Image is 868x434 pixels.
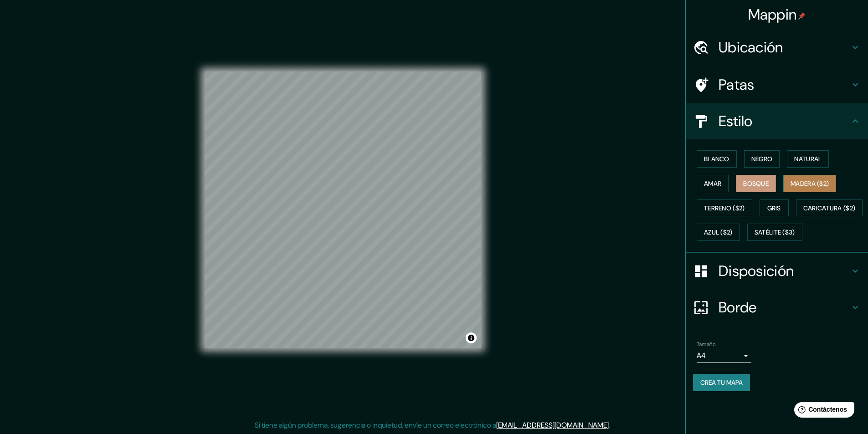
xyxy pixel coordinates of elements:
[697,199,752,217] button: Terreno ($2)
[611,420,613,430] font: .
[697,150,737,168] button: Blanco
[697,348,751,363] div: A4
[744,150,780,168] button: Negro
[755,229,795,237] font: Satélite ($3)
[496,420,609,430] a: [EMAIL_ADDRESS][DOMAIN_NAME]
[686,289,868,326] div: Borde
[767,204,781,212] font: Gris
[255,420,496,430] font: Si tiene algún problema, sugerencia o inquietud, envíe un correo electrónico a
[697,351,706,360] font: A4
[719,298,757,317] font: Borde
[697,175,729,192] button: Amar
[697,224,740,241] button: Azul ($2)
[751,155,773,163] font: Negro
[798,12,806,20] img: pin-icon.png
[760,199,789,217] button: Gris
[719,112,753,131] font: Estilo
[748,5,797,24] font: Mappin
[700,378,743,387] font: Crea tu mapa
[743,179,769,188] font: Bosque
[787,150,829,168] button: Natural
[791,179,829,188] font: Madera ($2)
[783,175,836,192] button: Madera ($2)
[796,199,863,217] button: Caricatura ($2)
[686,66,868,103] div: Patas
[794,155,822,163] font: Natural
[693,374,750,391] button: Crea tu mapa
[747,224,802,241] button: Satélite ($3)
[704,179,721,188] font: Amar
[704,229,733,237] font: Azul ($2)
[704,155,729,163] font: Blanco
[803,204,856,212] font: Caricatura ($2)
[736,175,776,192] button: Bosque
[719,261,794,281] font: Disposición
[205,71,481,348] canvas: Mapa
[686,253,868,289] div: Disposición
[719,75,755,94] font: Patas
[787,398,858,424] iframe: Lanzador de widgets de ayuda
[686,103,868,139] div: Estilo
[704,204,745,212] font: Terreno ($2)
[610,420,611,430] font: .
[697,341,715,348] font: Tamaño
[609,420,610,430] font: .
[686,29,868,66] div: Ubicación
[719,38,783,57] font: Ubicación
[466,332,477,343] button: Activar o desactivar atribución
